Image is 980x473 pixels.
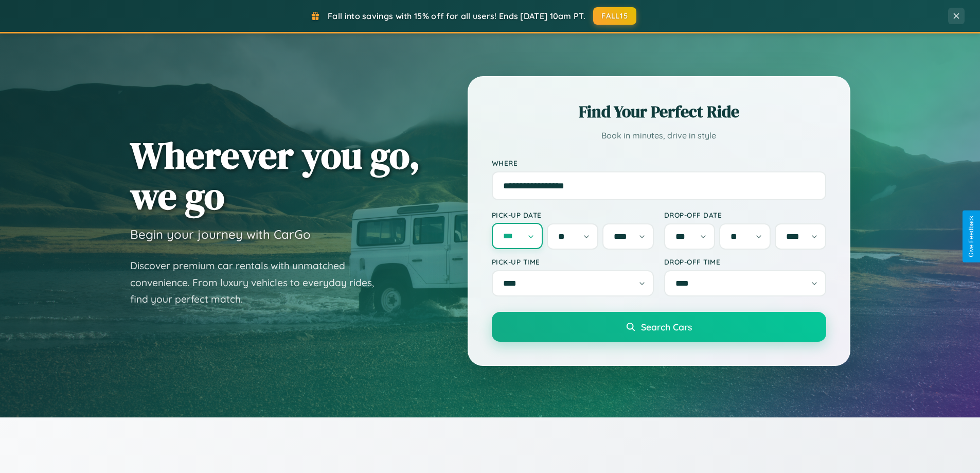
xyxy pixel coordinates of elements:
[492,257,654,266] label: Pick-up Time
[130,226,311,242] h3: Begin your journey with CarGo
[641,321,692,332] span: Search Cars
[593,7,636,25] button: FALL15
[492,312,826,342] button: Search Cars
[492,159,826,167] label: Where
[328,11,585,21] span: Fall into savings with 15% off for all users! Ends [DATE] 10am PT.
[130,257,387,308] p: Discover premium car rentals with unmatched convenience. From luxury vehicles to everyday rides, ...
[968,216,975,257] div: Give Feedback
[492,211,654,219] label: Pick-up Date
[664,211,826,219] label: Drop-off Date
[492,100,826,123] h2: Find Your Perfect Ride
[664,257,826,266] label: Drop-off Time
[492,128,826,143] p: Book in minutes, drive in style
[130,135,420,216] h1: Wherever you go, we go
